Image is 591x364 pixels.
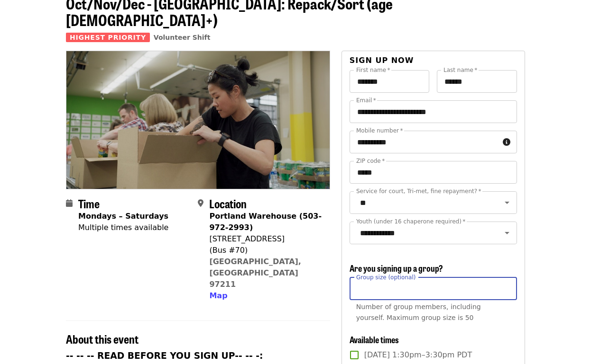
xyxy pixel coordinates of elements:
[356,67,390,73] label: First name
[66,199,73,208] i: calendar icon
[443,67,477,73] label: Last name
[500,226,514,240] button: Open
[356,158,385,164] label: ZIP code
[350,70,430,93] input: First name
[66,330,139,347] span: About this event
[209,291,227,300] span: Map
[503,138,510,147] i: circle-info icon
[350,100,517,123] input: Email
[350,333,399,346] span: Available times
[437,70,517,93] input: Last name
[154,34,211,41] a: Volunteer Shift
[350,262,443,274] span: Are you signing up a group?
[356,128,403,133] label: Mobile number
[66,351,263,361] strong: -- -- -- READ BEFORE YOU SIGN UP-- -- -:
[350,161,517,184] input: ZIP code
[356,98,376,103] label: Email
[356,303,481,321] span: Number of group members, including yourself. Maximum group size is 50
[209,290,227,302] button: Map
[209,257,301,289] a: [GEOGRAPHIC_DATA], [GEOGRAPHIC_DATA] 97211
[356,188,481,194] label: Service for court, Tri-met, fine repayment?
[356,274,416,280] span: Group size (optional)
[198,199,203,208] i: map-marker-alt icon
[500,196,514,209] button: Open
[209,233,322,245] div: [STREET_ADDRESS]
[350,131,499,153] input: Mobile number
[350,277,517,300] input: [object Object]
[66,33,150,42] span: Highest Priority
[350,56,414,65] span: Sign up now
[356,219,465,224] label: Youth (under 16 chaperone required)
[209,212,322,232] strong: Portland Warehouse (503-972-2993)
[209,245,322,256] div: (Bus #70)
[364,349,472,361] span: [DATE] 1:30pm–3:30pm PDT
[209,195,247,212] span: Location
[66,51,330,188] img: Oct/Nov/Dec - Portland: Repack/Sort (age 8+) organized by Oregon Food Bank
[78,212,168,221] strong: Mondays – Saturdays
[78,195,100,212] span: Time
[78,222,168,233] div: Multiple times available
